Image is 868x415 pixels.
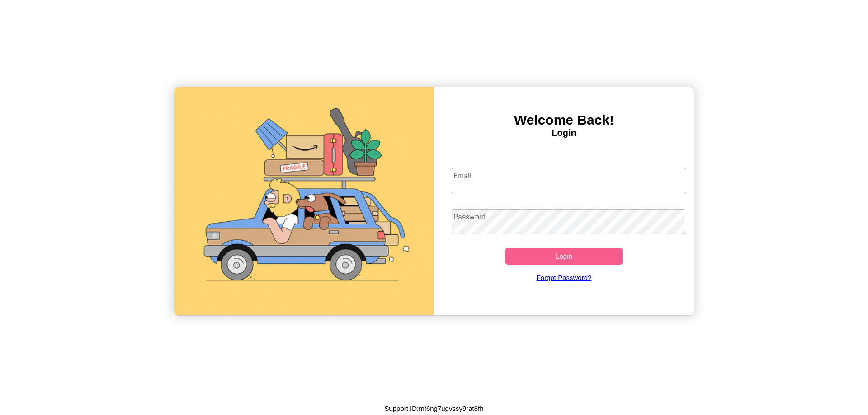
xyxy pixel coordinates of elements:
[384,402,483,415] p: Support ID: mf6ng7ugvssy9rat8fh
[174,87,434,315] img: gif
[505,248,623,265] button: Login
[434,112,694,128] h3: Welcome Back!
[447,265,681,290] a: Forgot Password?
[434,128,694,138] h4: Login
